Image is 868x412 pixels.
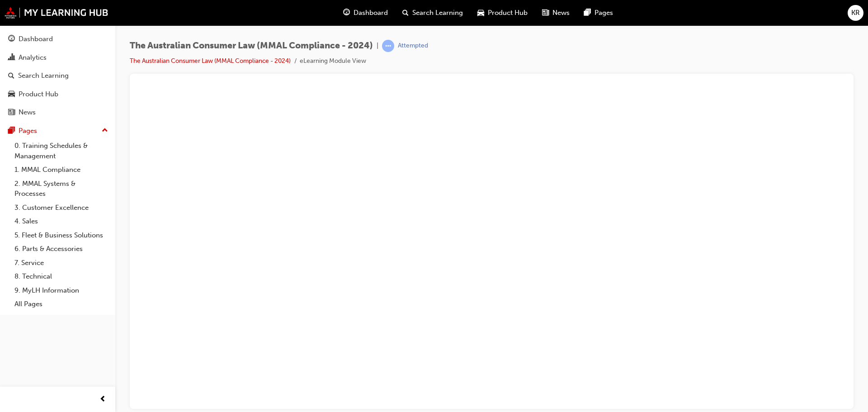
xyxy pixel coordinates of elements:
div: Analytics [19,52,47,63]
div: Attempted [398,42,428,50]
span: chart-icon [8,54,15,62]
a: News [4,104,112,121]
span: car-icon [8,90,15,99]
a: search-iconSearch Learning [395,4,470,22]
a: news-iconNews [535,4,577,22]
div: News [19,107,36,118]
a: 2. MMAL Systems & Processes [11,177,112,201]
span: car-icon [477,7,484,19]
a: Dashboard [4,31,112,47]
span: learningRecordVerb_ATTEMPT-icon [382,40,394,52]
span: prev-icon [99,394,106,405]
span: Dashboard [354,8,388,18]
div: Pages [19,126,37,136]
span: up-icon [102,125,108,137]
div: Dashboard [19,34,53,44]
div: Search Learning [18,71,69,81]
span: guage-icon [343,7,350,19]
a: guage-iconDashboard [336,4,395,22]
a: 5. Fleet & Business Solutions [11,228,112,242]
a: 6. Parts & Accessories [11,242,112,256]
a: All Pages [11,297,112,311]
div: Product Hub [19,89,58,99]
a: 4. Sales [11,214,112,228]
span: KR [851,8,860,18]
span: pages-icon [584,7,591,19]
span: pages-icon [8,127,15,135]
span: | [377,41,378,51]
button: Pages [4,123,112,139]
span: search-icon [402,7,409,19]
span: Product Hub [488,8,528,18]
a: Product Hub [4,86,112,103]
button: KR [848,5,863,21]
a: 1. MMAL Compliance [11,163,112,177]
a: 3. Customer Excellence [11,201,112,215]
span: news-icon [542,7,549,19]
span: Search Learning [412,8,463,18]
span: news-icon [8,109,15,117]
span: The Australian Consumer Law (MMAL Compliance - 2024) [130,41,373,51]
a: pages-iconPages [577,4,620,22]
li: eLearning Module View [300,56,366,66]
span: Pages [594,8,613,18]
span: search-icon [8,72,14,80]
button: DashboardAnalyticsSearch LearningProduct HubNews [4,29,112,123]
a: Analytics [4,49,112,66]
a: 0. Training Schedules & Management [11,139,112,163]
span: guage-icon [8,35,15,43]
a: 9. MyLH Information [11,284,112,298]
img: mmal [5,7,108,19]
span: News [552,8,570,18]
a: car-iconProduct Hub [470,4,535,22]
a: 8. Technical [11,270,112,284]
a: 7. Service [11,256,112,270]
a: The Australian Consumer Law (MMAL Compliance - 2024) [130,57,291,65]
a: Search Learning [4,67,112,84]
